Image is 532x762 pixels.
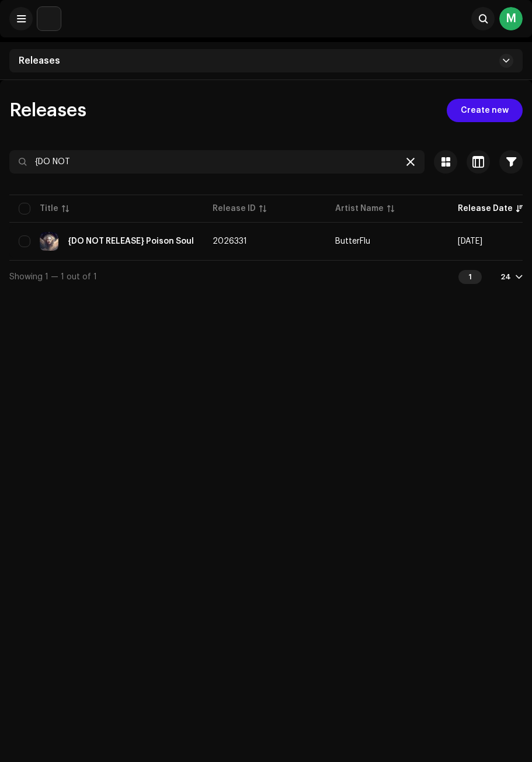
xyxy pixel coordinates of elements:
[37,7,61,30] img: eaf6e29c-ca94-4a45-904d-c9c4d715140b
[213,203,256,214] div: Release ID
[40,203,58,214] div: Title
[335,203,384,214] div: Artist Name
[500,272,511,282] div: 24
[9,101,86,120] span: Releases
[335,237,370,245] div: ButterFlu
[335,237,439,245] span: ButterFlu
[213,237,247,245] span: 2026331
[40,232,58,251] img: 3a01113f-d29b-4f2f-983e-1af4d6d0d55d
[458,203,513,214] div: Release Date
[9,150,425,174] input: Search
[499,7,523,30] div: M
[458,270,482,284] div: 1
[461,99,509,122] span: Create new
[447,99,523,122] button: Create new
[9,273,97,281] span: Showing 1 — 1 out of 1
[68,237,194,245] div: {DO NOT RELEASE} Poison Soul
[19,56,60,65] span: Releases
[458,237,482,245] span: Mar 31, 2023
